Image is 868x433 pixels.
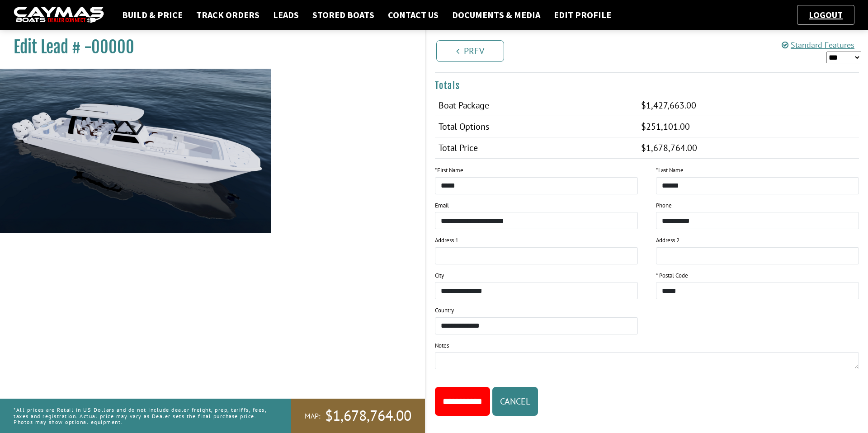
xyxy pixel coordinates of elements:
[435,271,444,280] label: City
[436,40,504,62] a: Prev
[435,137,637,159] td: Total Price
[434,39,868,62] ul: Pagination
[14,402,271,429] p: *All prices are Retail in US Dollars and do not include dealer freight, prep, tariffs, fees, taxe...
[14,7,104,24] img: caymas-dealer-connect-2ed40d3bc7270c1d8d7ffb4b79bf05adc795679939227970def78ec6f6c03838.gif
[192,9,264,21] a: Track Orders
[641,142,697,154] span: $1,678,764.00
[435,341,449,350] label: Notes
[656,271,688,280] label: * Postal Code
[804,9,847,20] a: Logout
[656,236,679,245] label: Address 2
[492,387,538,416] button: Cancel
[435,201,449,210] label: Email
[383,9,443,21] a: Contact Us
[448,9,545,21] a: Documents & Media
[435,80,859,91] h4: Totals
[291,399,425,433] a: MAP:$1,678,764.00
[269,9,303,21] a: Leads
[325,406,411,425] span: $1,678,764.00
[641,99,696,111] span: $1,427,663.00
[656,201,672,210] label: Phone
[308,9,379,21] a: Stored Boats
[782,40,854,50] a: Standard Features
[435,166,463,175] label: First Name
[118,9,187,21] a: Build & Price
[549,9,616,21] a: Edit Profile
[656,166,684,175] label: Last Name
[435,116,637,137] td: Total Options
[305,411,321,421] span: MAP:
[435,306,454,315] label: Country
[435,236,458,245] label: Address 1
[641,121,690,132] span: $251,101.00
[14,37,402,57] h1: Edit Lead # -00000
[435,95,637,116] td: Boat Package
